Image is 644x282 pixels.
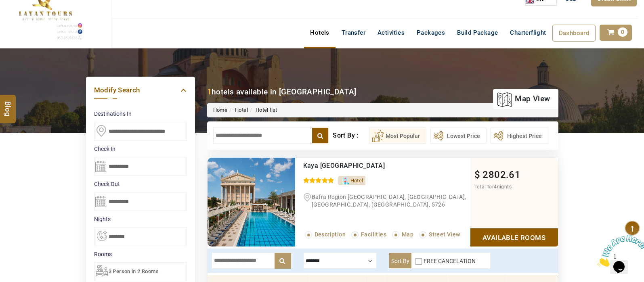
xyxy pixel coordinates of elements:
span: Facilities [361,231,386,238]
a: map view [497,90,550,108]
span: Dashboard [559,29,589,37]
a: Charterflight [504,25,552,41]
span: Hotel [350,178,363,184]
a: 0 [600,25,632,41]
span: 4 [494,184,497,190]
span: 0 [618,27,627,37]
button: Highest Price [491,127,548,144]
iframe: chat widget [594,232,644,270]
span: Map [402,231,413,238]
button: Lowest Price [430,127,487,144]
label: Check In [94,145,187,153]
b: 1 [207,87,212,96]
label: Check Out [94,180,187,188]
span: Blog [3,101,13,108]
span: Total for nights [474,184,512,190]
label: Sort By [389,253,411,268]
li: Hotel list [248,107,277,114]
span: 3 Person in 2 Rooms [109,268,159,274]
a: Kaya [GEOGRAPHIC_DATA] [303,162,385,169]
a: Hotel [235,107,248,113]
button: Most Popular [369,127,426,144]
label: FREE CANCELATION [424,258,476,264]
img: b784f3955979e8b54819ecb56de2337b58f8df72.jpeg [208,158,295,246]
div: Sort By : [333,127,369,144]
a: Show Rooms [470,228,558,246]
span: Street View [429,231,460,238]
span: $ [474,169,480,180]
label: nights [94,215,187,223]
div: Kaya Artemis Resort & Casino [303,162,437,170]
a: Packages [411,25,451,41]
span: Description [315,231,346,238]
a: Home [213,107,228,113]
span: Bafra Region [GEOGRAPHIC_DATA], [GEOGRAPHIC_DATA], [GEOGRAPHIC_DATA], [GEOGRAPHIC_DATA], 5726 [312,194,466,208]
span: 1 [3,3,6,10]
a: Build Package [451,25,504,41]
label: Rooms [94,250,187,258]
div: hotels available in [GEOGRAPHIC_DATA] [207,86,357,97]
span: Charterflight [510,29,546,36]
a: Modify Search [94,85,187,96]
a: Activities [371,25,411,41]
a: Transfer [336,25,371,41]
span: 2802.61 [482,169,520,180]
label: Destinations In [94,110,187,118]
img: Chat attention grabber [3,3,53,35]
a: Hotels [304,25,335,41]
